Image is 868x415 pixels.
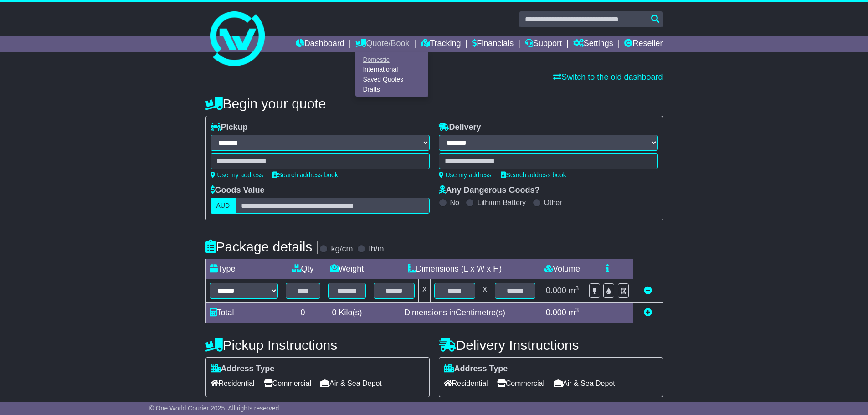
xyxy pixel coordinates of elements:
[332,308,336,317] span: 0
[205,259,282,279] td: Type
[569,286,579,295] span: m
[211,123,248,133] label: Pickup
[546,308,566,317] span: 0.000
[644,308,652,317] a: Add new item
[439,171,492,179] a: Use my address
[539,259,585,279] td: Volume
[211,364,275,374] label: Address Type
[211,376,255,390] span: Residential
[369,244,384,254] label: lb/in
[553,72,663,82] a: Switch to the old dashboard
[497,376,544,390] span: Commercial
[355,52,428,97] div: Quote/Book
[205,338,430,353] h4: Pickup Instructions
[573,36,613,52] a: Settings
[472,36,514,52] a: Financials
[205,96,663,111] h4: Begin your quote
[444,376,488,390] span: Residential
[149,405,281,412] span: © One World Courier 2025. All rights reserved.
[211,185,265,195] label: Goods Value
[546,286,566,295] span: 0.000
[272,171,338,179] a: Search address book
[439,338,663,353] h4: Delivery Instructions
[554,376,615,390] span: Air & Sea Depot
[575,285,579,292] sup: 3
[569,308,579,317] span: m
[324,303,370,323] td: Kilo(s)
[370,259,539,279] td: Dimensions (L x W x H)
[477,198,526,207] label: Lithium Battery
[211,198,236,214] label: AUD
[296,36,344,52] a: Dashboard
[324,259,370,279] td: Weight
[320,376,382,390] span: Air & Sea Depot
[205,239,320,254] h4: Package details |
[282,259,324,279] td: Qty
[282,303,324,323] td: 0
[479,279,491,303] td: x
[419,279,431,303] td: x
[356,65,428,75] a: International
[501,171,566,179] a: Search address book
[356,55,428,65] a: Domestic
[211,171,263,179] a: Use my address
[525,36,562,52] a: Support
[644,286,652,295] a: Remove this item
[439,185,540,195] label: Any Dangerous Goods?
[439,123,481,133] label: Delivery
[205,303,282,323] td: Total
[331,244,353,254] label: kg/cm
[370,303,539,323] td: Dimensions in Centimetre(s)
[450,198,459,207] label: No
[355,36,409,52] a: Quote/Book
[544,198,562,207] label: Other
[444,364,508,374] label: Address Type
[624,36,663,52] a: Reseller
[356,75,428,85] a: Saved Quotes
[421,36,461,52] a: Tracking
[264,376,311,390] span: Commercial
[575,307,579,313] sup: 3
[356,84,428,94] a: Drafts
